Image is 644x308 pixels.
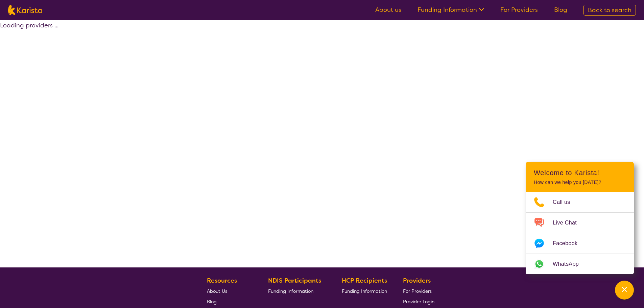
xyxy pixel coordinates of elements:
[207,288,227,294] span: About Us
[403,277,431,285] b: Providers
[375,6,401,14] a: About us
[403,296,434,307] a: Provider Login
[207,296,252,307] a: Blog
[553,259,587,269] span: WhatsApp
[526,162,634,274] div: Channel Menu
[268,286,326,296] a: Funding Information
[553,218,585,228] span: Live Chat
[268,277,321,285] b: NDIS Participants
[418,6,484,14] a: Funding Information
[554,6,567,14] a: Blog
[268,288,313,294] span: Funding Information
[403,288,432,294] span: For Providers
[526,192,634,274] ul: Choose channel
[342,277,387,285] b: HCP Recipients
[553,197,578,207] span: Call us
[583,5,636,16] a: Back to search
[534,180,626,185] p: How can we help you [DATE]?
[342,288,387,294] span: Funding Information
[403,286,434,296] a: For Providers
[342,286,387,296] a: Funding Information
[526,254,634,274] a: Web link opens in a new tab.
[207,277,237,285] b: Resources
[8,5,42,15] img: Karista logo
[500,6,538,14] a: For Providers
[403,299,434,305] span: Provider Login
[207,299,217,305] span: Blog
[553,238,586,248] span: Facebook
[207,286,252,296] a: About Us
[615,281,634,300] button: Channel Menu
[588,6,631,14] span: Back to search
[534,169,626,177] h2: Welcome to Karista!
